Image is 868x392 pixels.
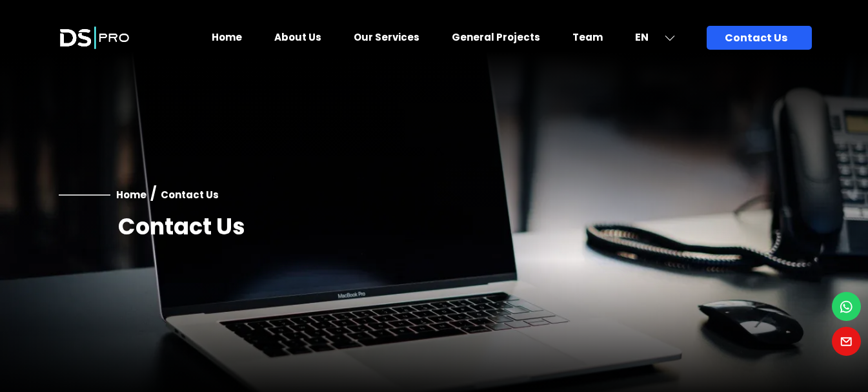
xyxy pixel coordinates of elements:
[118,212,554,242] h2: Contact Us
[635,30,649,45] span: EN
[112,188,150,201] a: Home
[57,14,132,61] img: Launch Logo
[157,188,219,201] a: Contact Us
[212,30,242,44] a: Home
[150,194,157,195] h3: /
[274,30,321,44] a: About Us
[452,30,540,44] a: General Projects
[707,26,812,50] a: Contact Us
[354,30,419,44] a: Our Services
[572,30,603,44] a: Team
